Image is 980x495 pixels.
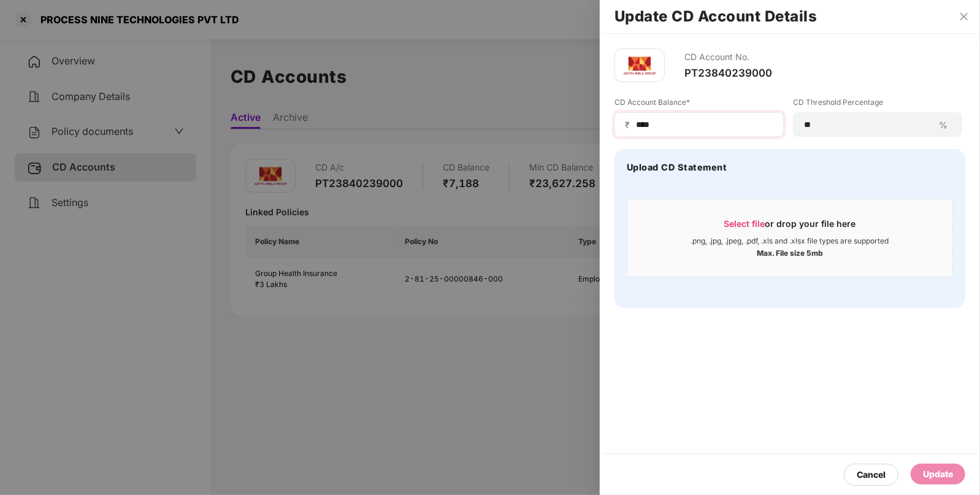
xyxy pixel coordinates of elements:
[691,236,889,246] div: .png, .jpg, .jpeg, .pdf, .xls and .xlsx file types are supported
[724,218,765,229] span: Select file
[627,161,727,174] h4: Upload CD Statement
[684,48,772,66] div: CD Account No.
[923,467,953,481] div: Update
[684,66,772,80] div: PT23840239000
[724,218,856,236] div: or drop your file here
[857,468,886,482] div: Cancel
[934,119,952,131] span: %
[614,97,784,112] label: CD Account Balance*
[793,97,962,112] label: CD Threshold Percentage
[621,47,658,84] img: aditya.png
[757,246,823,258] div: Max. File size 5mb
[614,10,965,23] h2: Update CD Account Details
[625,119,635,131] span: ₹
[955,11,973,22] button: Close
[959,12,969,21] span: close
[627,209,952,267] span: Select fileor drop your file here.png, .jpg, .jpeg, .pdf, .xls and .xlsx file types are supported...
